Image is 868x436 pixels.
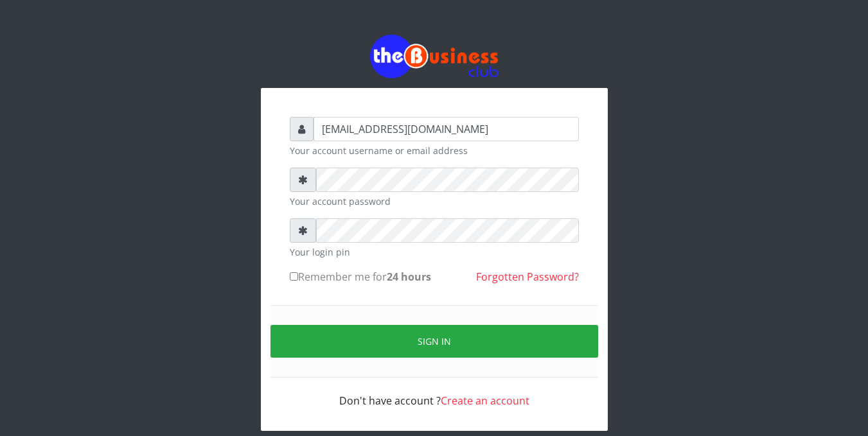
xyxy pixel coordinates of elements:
[270,325,598,358] button: Sign in
[290,272,298,281] input: Remember me for24 hours
[476,270,579,284] a: Forgotten Password?
[290,245,579,259] small: Your login pin
[314,117,579,141] input: Username or email address
[290,195,579,208] small: Your account password
[290,144,579,157] small: Your account username or email address
[290,378,579,408] div: Don't have account ?
[387,270,431,284] b: 24 hours
[290,269,431,284] label: Remember me for
[441,394,529,408] a: Create an account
